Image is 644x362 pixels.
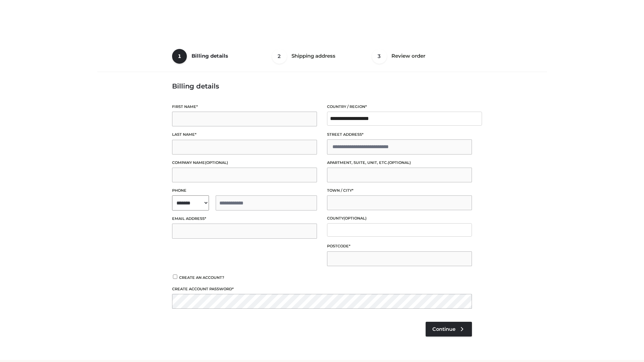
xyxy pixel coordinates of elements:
label: Email address [172,216,317,222]
label: Create account password [172,286,472,292]
span: (optional) [205,160,228,165]
label: Postcode [327,243,472,249]
label: Company name [172,160,317,166]
h3: Billing details [172,82,472,90]
label: Country / Region [327,104,472,110]
span: (optional) [343,216,367,221]
span: 2 [272,49,287,64]
label: Street address [327,131,472,138]
a: Continue [426,322,472,337]
span: Create an account? [179,275,224,280]
span: Review order [391,53,425,59]
label: Apartment, suite, unit, etc. [327,160,472,166]
span: 3 [372,49,387,64]
span: 1 [172,49,187,64]
span: Continue [432,326,455,332]
label: Phone [172,187,317,194]
input: Create an account? [172,275,178,279]
label: First name [172,104,317,110]
span: Billing details [192,53,228,59]
span: Shipping address [291,53,335,59]
label: Town / City [327,187,472,194]
label: Last name [172,131,317,138]
label: County [327,215,472,222]
span: (optional) [388,160,411,165]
